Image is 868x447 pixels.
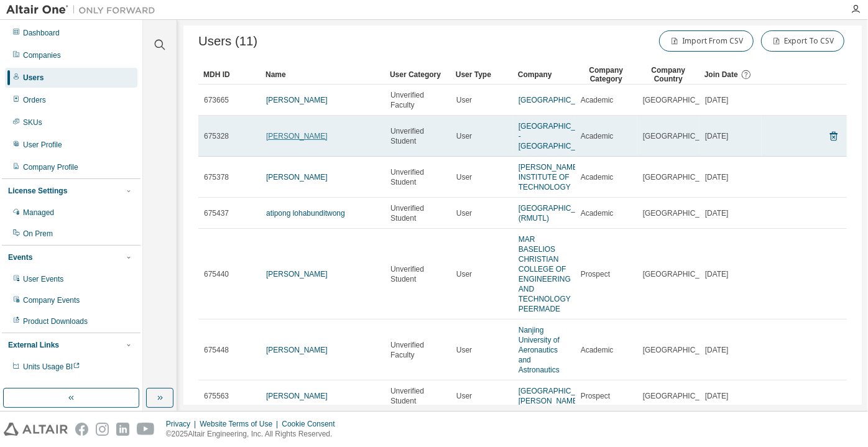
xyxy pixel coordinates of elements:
span: Unverified Faculty [390,90,445,110]
a: atipong lohabunditwong [266,209,345,218]
a: [GEOGRAPHIC_DATA] - [GEOGRAPHIC_DATA] [519,122,596,150]
span: Academic [581,95,614,105]
span: 673665 [204,95,229,105]
span: 675378 [204,172,229,182]
a: [PERSON_NAME] [266,270,328,279]
a: [PERSON_NAME] [266,96,328,104]
p: © 2025 Altair Engineering, Inc. All Rights Reserved. [166,429,343,440]
div: Name [265,65,380,85]
div: User Category [390,65,446,85]
span: Users (11) [198,34,257,48]
div: User Type [456,65,508,85]
span: 675448 [204,345,229,355]
div: Product Downloads [23,316,88,326]
div: Managed [23,208,54,218]
span: [DATE] [705,345,729,355]
span: User [456,131,472,141]
span: Academic [581,172,614,182]
div: External Links [8,340,59,350]
span: [DATE] [705,172,729,182]
span: Unverified Student [390,386,445,406]
div: Events [8,252,32,262]
span: [GEOGRAPHIC_DATA] [643,95,721,105]
img: instagram.svg [96,423,109,436]
div: Companies [23,50,61,60]
span: User [456,208,472,218]
span: [DATE] [705,95,729,105]
div: User Events [23,274,63,284]
div: Company [518,65,570,85]
img: Altair One [6,4,162,16]
div: Orders [23,95,46,105]
span: [DATE] [705,208,729,218]
div: Dashboard [23,28,60,38]
div: License Settings [8,186,67,196]
span: [GEOGRAPHIC_DATA] [643,269,721,279]
span: 675437 [204,208,229,218]
img: linkedin.svg [116,423,129,436]
div: On Prem [23,229,53,239]
div: MDH ID [203,65,256,85]
span: User [456,391,472,401]
span: [DATE] [705,391,729,401]
span: User [456,269,472,279]
span: Unverified Faculty [390,340,445,360]
span: 675328 [204,131,229,141]
div: Company Events [23,295,80,305]
span: [GEOGRAPHIC_DATA] [643,391,721,401]
span: 675563 [204,391,229,401]
img: youtube.svg [137,423,155,436]
span: [GEOGRAPHIC_DATA] [643,131,721,141]
span: Academic [581,131,614,141]
span: Unverified Student [390,203,445,223]
span: User [456,345,472,355]
svg: Date when the user was first added or directly signed up. If the user was deleted and later re-ad... [741,69,752,80]
div: Privacy [166,419,200,429]
span: Unverified Student [390,126,445,146]
a: [GEOGRAPHIC_DATA] [519,96,596,104]
a: [PERSON_NAME] [266,346,328,354]
span: User [456,172,472,182]
a: [PERSON_NAME] [266,392,328,400]
div: Users [23,73,44,83]
div: Website Terms of Use [200,419,282,429]
a: Nanjing University of Aeronautics and Astronautics [519,326,560,374]
a: [PERSON_NAME] INSTITUTE OF TECHNOLOGY [519,163,580,191]
div: Company Category [580,65,632,85]
span: User [456,95,472,105]
span: [GEOGRAPHIC_DATA] [643,172,721,182]
span: [GEOGRAPHIC_DATA] [643,208,721,218]
a: [GEOGRAPHIC_DATA][PERSON_NAME] [519,387,596,405]
span: 675440 [204,269,229,279]
span: Units Usage BI [23,362,80,371]
span: Unverified Student [390,167,445,187]
a: [PERSON_NAME] [266,132,328,141]
span: Prospect [581,269,610,279]
div: User Profile [23,140,62,150]
a: [GEOGRAPHIC_DATA] (RMUTL) [519,204,596,223]
img: altair_logo.svg [4,423,68,436]
div: Cookie Consent [282,419,342,429]
span: Prospect [581,391,610,401]
span: [DATE] [705,269,729,279]
span: Join Date [704,70,738,79]
span: Unverified Student [390,264,445,284]
span: Academic [581,208,614,218]
div: SKUs [23,118,42,127]
div: Company Country [642,65,695,85]
button: Import From CSV [659,30,754,52]
span: [DATE] [705,131,729,141]
a: [PERSON_NAME] [266,173,328,182]
div: Company Profile [23,162,78,172]
a: MAR BASELIOS CHRISTIAN COLLEGE OF ENGINEERING AND TECHNOLOGY PEERMADE [519,235,571,313]
img: facebook.svg [75,423,88,436]
span: Academic [581,345,614,355]
span: [GEOGRAPHIC_DATA] [643,345,721,355]
button: Export To CSV [761,30,844,52]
